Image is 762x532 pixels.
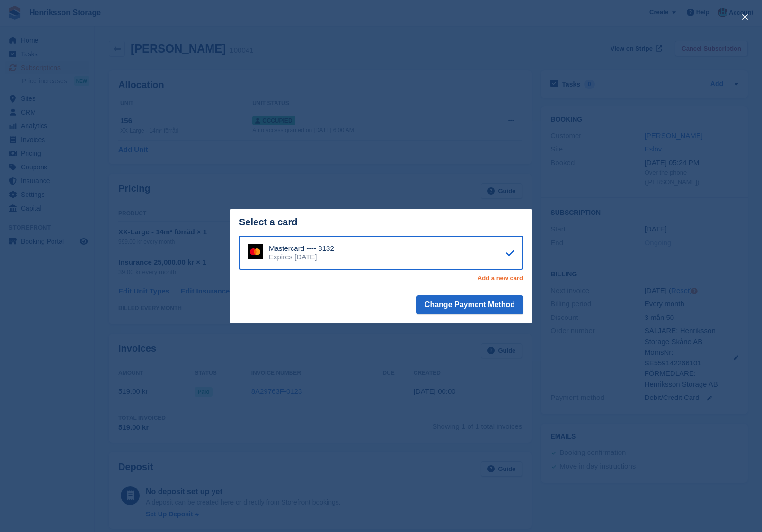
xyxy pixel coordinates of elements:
div: Mastercard •••• 8132 [269,244,334,253]
div: Expires [DATE] [269,253,334,261]
img: Mastercard Logo [248,244,263,259]
div: Select a card [239,217,523,228]
button: close [737,9,753,25]
button: Change Payment Method [416,295,523,314]
a: Add a new card [478,275,523,282]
